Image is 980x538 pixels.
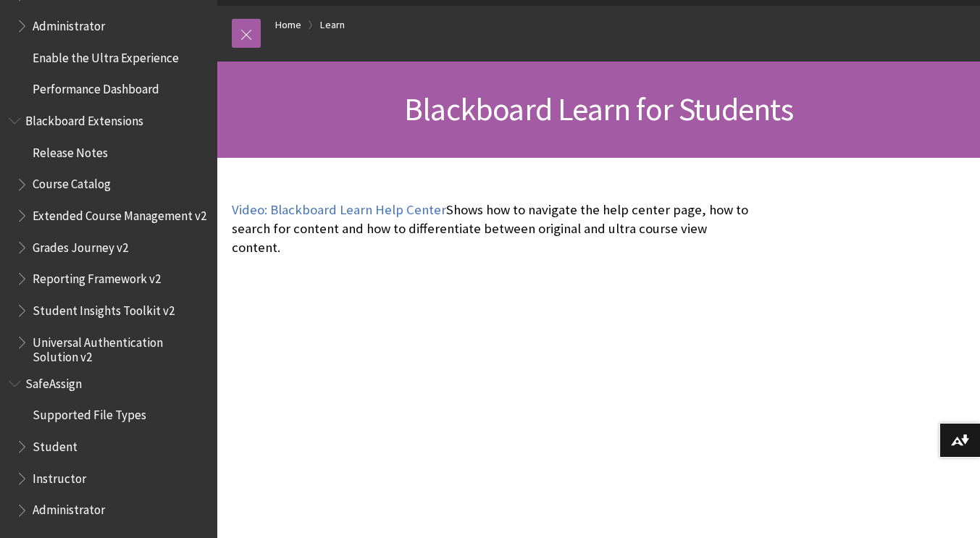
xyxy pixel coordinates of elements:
span: Release Notes [33,140,108,160]
nav: Book outline for Blackboard Extensions [9,109,209,364]
a: Home [275,16,301,34]
span: Universal Authentication Solution v2 [33,330,207,364]
span: Student [33,434,78,454]
span: Performance Dashboard [33,77,159,97]
span: SafeAssign [25,371,82,391]
span: Administrator [33,14,105,33]
span: Blackboard Extensions [25,109,143,128]
nav: Book outline for Blackboard SafeAssign [9,371,209,522]
a: Video: Blackboard Learn Help Center [232,201,446,219]
span: Enable the Ultra Experience [33,46,179,65]
span: Blackboard Learn for Students [404,89,793,129]
span: Supported File Types [33,403,146,423]
span: Instructor [33,466,86,486]
p: Shows how to navigate the help center page, how to search for content and how to differentiate be... [232,201,751,258]
span: Course Catalog [33,172,111,192]
a: Learn [320,16,345,34]
span: Extended Course Management v2 [33,203,206,223]
span: Grades Journey v2 [33,235,128,255]
span: Reporting Framework v2 [33,266,161,286]
span: Student Insights Toolkit v2 [33,298,175,318]
span: Administrator [33,498,105,518]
